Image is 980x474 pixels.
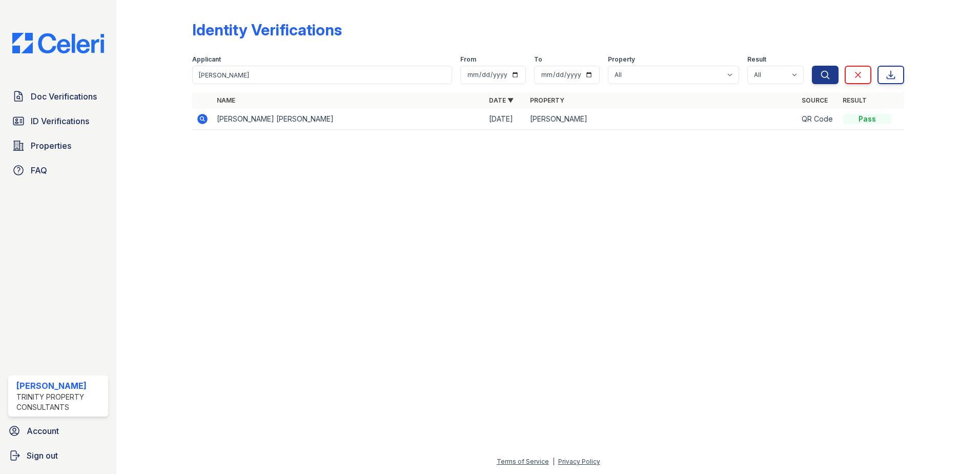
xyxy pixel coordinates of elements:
a: Sign out [4,445,112,466]
label: From [460,55,476,64]
a: Privacy Policy [558,458,600,465]
label: Applicant [192,55,221,64]
span: ID Verifications [31,115,89,127]
a: Terms of Service [497,458,549,465]
div: Pass [843,114,892,124]
div: [PERSON_NAME] [16,380,104,392]
a: Date ▼ [489,96,514,104]
a: Result [843,96,867,104]
a: FAQ [8,160,108,181]
a: Account [4,421,112,441]
label: Result [747,55,766,64]
a: Doc Verifications [8,86,108,107]
td: [PERSON_NAME] [PERSON_NAME] [213,109,485,130]
td: [PERSON_NAME] [526,109,798,130]
a: Name [217,96,235,104]
span: Properties [31,140,71,152]
span: FAQ [31,164,47,176]
label: Property [608,55,635,64]
td: [DATE] [485,109,526,130]
span: Sign out [27,449,58,462]
img: CE_Logo_Blue-a8612792a0a2168367f1c8372b55b34899dd931a85d93a1a3d3e32e68fde9ad4.png [4,33,112,53]
span: Account [27,425,59,437]
span: Doc Verifications [31,90,97,103]
a: Source [802,96,828,104]
a: Property [530,96,564,104]
a: ID Verifications [8,111,108,131]
div: Trinity Property Consultants [16,392,104,412]
td: QR Code [798,109,839,130]
a: Properties [8,135,108,156]
div: Identity Verifications [192,21,342,39]
input: Search by name or phone number [192,66,452,84]
label: To [534,55,542,64]
div: | [553,458,555,465]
